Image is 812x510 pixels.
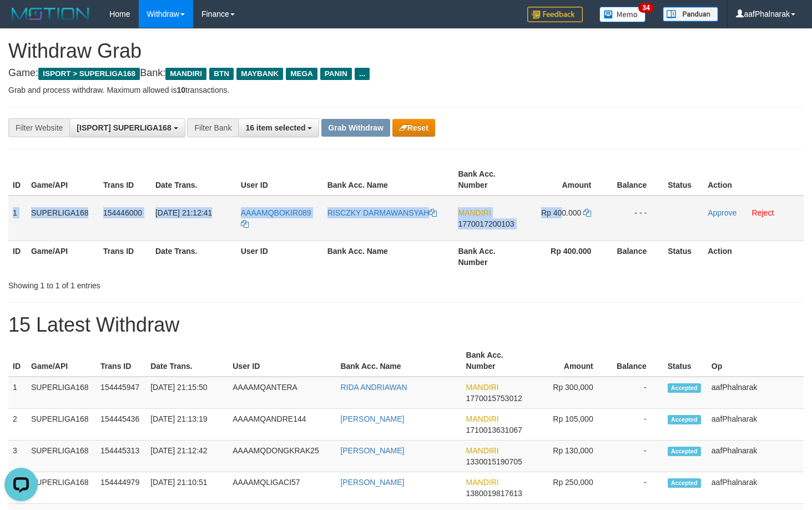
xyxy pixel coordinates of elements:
[340,383,407,392] a: RIDA ANDRIAWAN
[165,68,206,80] span: MANDIRI
[241,208,311,217] span: AAAAMQBOKIR089
[610,377,663,409] td: -
[103,208,142,217] span: 154446000
[663,345,707,377] th: Status
[320,68,352,80] span: PANIN
[96,472,146,504] td: 154444979
[238,118,319,137] button: 16 item selected
[707,345,804,377] th: Op
[151,164,236,196] th: Date Trans.
[355,68,370,80] span: ...
[453,164,524,196] th: Bank Acc. Number
[466,446,499,455] span: MANDIRI
[241,208,311,228] a: AAAAMQBOKIR089
[146,441,228,472] td: [DATE] 21:12:42
[668,447,701,456] span: Accepted
[466,489,522,498] span: Copy 1380019817613 to clipboard
[610,409,663,441] td: -
[228,472,336,504] td: AAAAMQLIGACI57
[8,40,804,62] h1: Withdraw Grab
[668,415,701,424] span: Accepted
[462,345,530,377] th: Bank Acc. Number
[663,241,703,272] th: Status
[610,472,663,504] td: -
[228,377,336,409] td: AAAAMQANTERA
[610,441,663,472] td: -
[27,472,96,504] td: SUPERLIGA168
[38,68,140,80] span: ISPORT > SUPERLIGA168
[707,472,804,504] td: aafPhalnarak
[323,241,454,272] th: Bank Acc. Name
[663,7,718,22] img: panduan.png
[530,441,610,472] td: Rp 130,000
[8,6,93,22] img: MOTION_logo.png
[466,478,499,487] span: MANDIRI
[99,241,151,272] th: Trans ID
[27,345,96,377] th: Game/API
[27,241,99,272] th: Game/API
[236,164,323,196] th: User ID
[96,409,146,441] td: 154445436
[77,123,171,132] span: [ISPORT] SUPERLIGA168
[708,208,737,217] a: Approve
[392,119,435,137] button: Reset
[151,241,236,272] th: Date Trans.
[209,68,234,80] span: BTN
[8,118,69,137] div: Filter Website
[336,345,461,377] th: Bank Acc. Name
[668,478,701,488] span: Accepted
[69,118,185,137] button: [ISPORT] SUPERLIGA168
[638,3,653,13] span: 34
[453,241,524,272] th: Bank Acc. Number
[27,377,96,409] td: SUPERLIGA168
[599,7,646,22] img: Button%20Memo.svg
[8,377,27,409] td: 1
[245,123,305,132] span: 16 item selected
[668,383,701,393] span: Accepted
[8,68,804,79] h4: Game: Bank:
[458,219,514,228] span: Copy 1770017200103 to clipboard
[228,409,336,441] td: AAAAMQANDRE144
[146,345,228,377] th: Date Trans.
[155,208,212,217] span: [DATE] 21:12:41
[321,119,390,137] button: Grab Withdraw
[236,241,323,272] th: User ID
[323,164,454,196] th: Bank Acc. Name
[327,208,437,217] a: RISCZKY DARMAWANSYAH
[176,86,185,94] strong: 10
[236,68,283,80] span: MAYBANK
[8,241,27,272] th: ID
[530,472,610,504] td: Rp 250,000
[146,409,228,441] td: [DATE] 21:13:19
[530,377,610,409] td: Rp 300,000
[8,345,27,377] th: ID
[8,314,804,336] h1: 15 Latest Withdraw
[466,414,499,423] span: MANDIRI
[96,377,146,409] td: 154445947
[663,164,703,196] th: Status
[27,409,96,441] td: SUPERLIGA168
[146,377,228,409] td: [DATE] 21:15:50
[707,441,804,472] td: aafPhalnarak
[707,409,804,441] td: aafPhalnarak
[4,4,38,38] button: Open LiveChat chat widget
[27,196,99,241] td: SUPERLIGA168
[466,394,522,403] span: Copy 1770015753012 to clipboard
[228,345,336,377] th: User ID
[27,164,99,196] th: Game/API
[146,472,228,504] td: [DATE] 21:10:51
[583,208,591,217] a: Copy 400000 to clipboard
[8,84,804,96] p: Grab and process withdraw. Maximum allowed is transactions.
[27,441,96,472] td: SUPERLIGA168
[610,345,663,377] th: Balance
[608,196,663,241] td: - - -
[703,164,804,196] th: Action
[466,383,499,392] span: MANDIRI
[228,441,336,472] td: AAAAMQDONGKRAK25
[187,118,238,137] div: Filter Bank
[608,164,663,196] th: Balance
[340,478,404,487] a: [PERSON_NAME]
[530,345,610,377] th: Amount
[703,241,804,272] th: Action
[286,68,317,80] span: MEGA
